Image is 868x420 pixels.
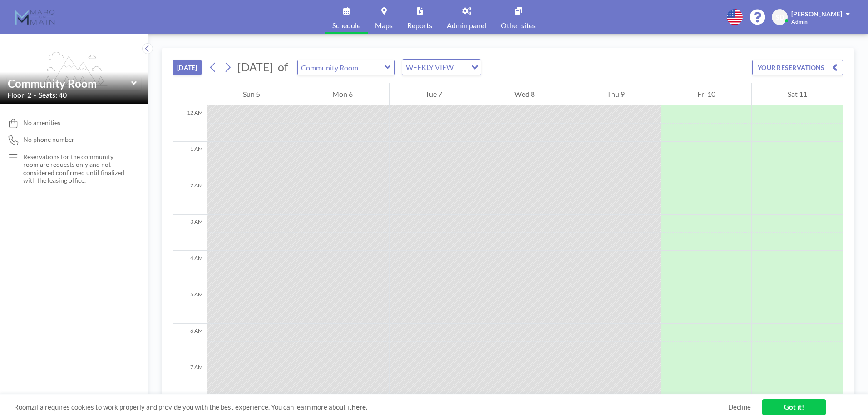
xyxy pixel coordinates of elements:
[762,399,826,415] a: Got it!
[173,251,207,287] div: 4 AM
[237,60,273,74] span: [DATE]
[375,22,393,29] span: Maps
[278,60,288,74] span: of
[776,13,784,21] span: SD
[15,8,55,26] img: organization-logo
[447,22,486,29] span: Admin panel
[173,287,207,324] div: 5 AM
[23,135,74,144] span: No phone number
[402,60,481,75] div: Search for option
[173,60,202,75] button: [DATE]
[728,403,751,411] a: Decline
[390,83,478,105] div: Tue 7
[332,22,360,29] span: Schedule
[661,83,751,105] div: Fri 10
[23,153,130,185] p: Reservations for the community room are requests only and not considered confirmed until finalize...
[173,360,207,396] div: 7 AM
[14,403,728,411] span: Roomzilla requires cookies to work properly and provide you with the best experience. You can lea...
[752,83,843,105] div: Sat 11
[791,10,842,18] span: [PERSON_NAME]
[478,83,571,105] div: Wed 8
[791,18,808,25] span: Admin
[7,90,31,100] span: Floor: 2
[39,90,67,100] span: Seats: 40
[173,142,207,178] div: 1 AM
[298,60,385,75] input: Community Room
[23,119,60,127] span: No amenities
[352,403,367,411] a: here.
[752,60,843,75] button: YOUR RESERVATIONS
[456,61,466,73] input: Search for option
[501,22,536,29] span: Other sites
[207,83,296,105] div: Sun 5
[173,324,207,360] div: 6 AM
[404,61,455,73] span: WEEKLY VIEW
[407,22,432,29] span: Reports
[173,215,207,251] div: 3 AM
[34,92,36,98] span: •
[8,77,131,90] input: Community Room
[173,178,207,215] div: 2 AM
[296,83,389,105] div: Mon 6
[571,83,661,105] div: Thu 9
[173,105,207,142] div: 12 AM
